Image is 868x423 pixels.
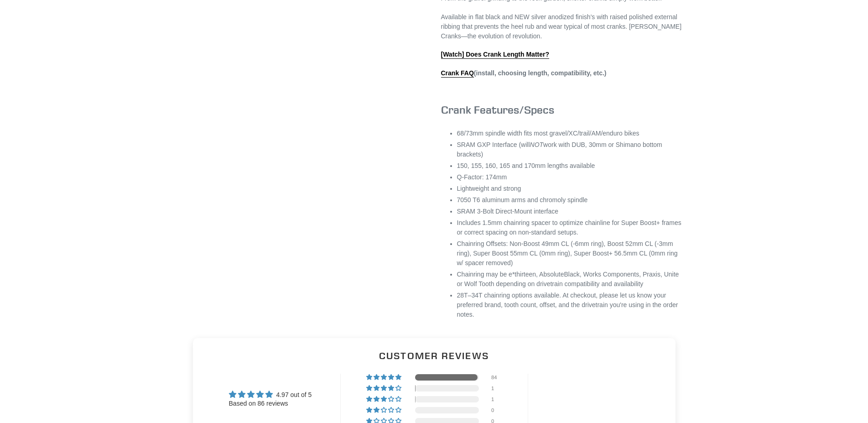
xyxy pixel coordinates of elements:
div: 1 [491,385,502,392]
strong: (install, choosing length, compatibility, etc.) [441,69,607,78]
li: Q-Factor: 174mm [457,172,683,182]
li: SRAM GXP Interface (will work with DUB, 30mm or Shimano bottom brackets) [457,140,683,159]
span: 4.97 out of 5 [276,391,312,398]
li: 68/73mm spindle width fits most gravel/XC/trail/AM/enduro bikes [457,129,683,138]
h3: Crank Features/Specs [441,103,683,116]
div: 84 [491,374,502,381]
a: Crank FAQ [441,69,474,78]
a: [Watch] Does Crank Length Matter? [441,51,550,59]
li: SRAM 3-Bolt Direct-Mount interface [457,207,683,216]
h2: Customer Reviews [200,349,668,362]
li: 7050 T6 aluminum arms and chromoly spindle [457,195,683,205]
div: 1% (1) reviews with 4 star rating [366,385,403,392]
div: 1% (1) reviews with 3 star rating [366,396,403,402]
div: Average rating is 4.97 stars [229,389,312,400]
li: Lightweight and strong [457,184,683,193]
p: Available in flat black and NEW silver anodized finish's with raised polished external ribbing th... [441,12,683,41]
li: Chainring may be e*thirteen, AbsoluteBlack, Works Components, Praxis, Unite or Wolf Tooth dependi... [457,270,683,289]
li: Includes 1.5mm chainring spacer to optimize chainline for Super Boost+ frames or correct spacing ... [457,218,683,237]
li: 150, 155, 160, 165 and 170mm lengths available [457,161,683,171]
em: NOT [530,141,544,148]
div: 98% (84) reviews with 5 star rating [366,374,403,381]
div: 1 [491,396,502,402]
div: Based on 86 reviews [229,399,312,408]
li: 28T–34T chainring options available. At checkout, please let us know your preferred brand, tooth ... [457,291,683,319]
li: Chainring Offsets: Non-Boost 49mm CL (-6mm ring), Boost 52mm CL (-3mm ring), Super Boost 55mm CL ... [457,239,683,268]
